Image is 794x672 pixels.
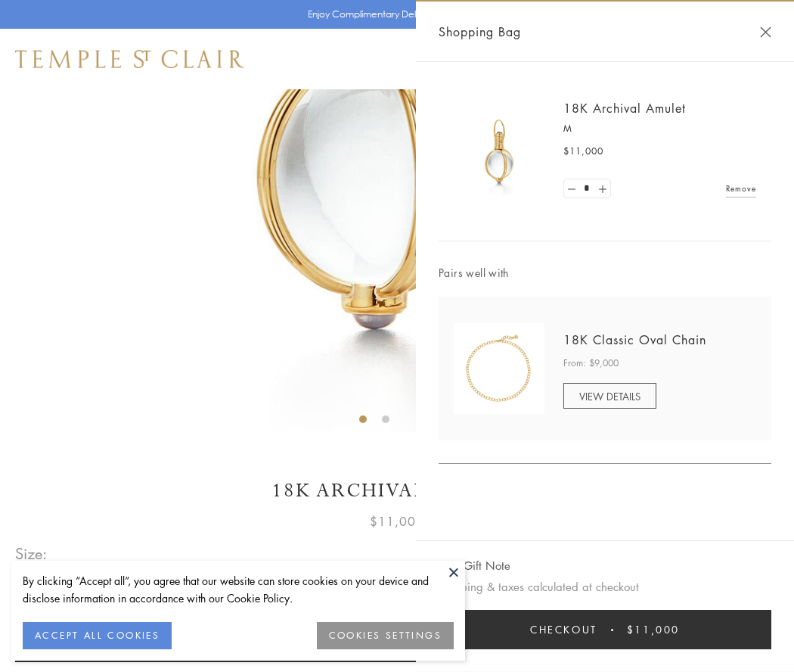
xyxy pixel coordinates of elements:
[23,622,172,649] button: ACCEPT ALL COOKIES
[15,478,779,504] h1: 18K Archival Amulet
[15,541,48,566] span: Size:
[454,106,544,197] img: 18K Archival Amulet
[579,389,640,403] span: VIEW DETAILS
[370,512,424,531] span: $11,000
[564,179,579,198] a: Set quantity to 0
[563,383,656,409] a: VIEW DETAILS
[594,179,609,198] a: Set quantity to 2
[760,26,771,38] button: Close Shopping Bag
[23,572,454,607] div: By clicking “Accept all”, you agree that our website can store cookies on your device and disclos...
[439,577,771,596] p: Shipping & taxes calculated at checkout
[317,622,454,649] button: COOKIES SETTINGS
[439,22,521,42] span: Shopping Bag
[726,180,756,197] a: Remove
[439,610,771,649] button: Checkout $11,000
[15,50,243,68] img: Temple St. Clair
[627,621,680,638] span: $11,000
[563,144,603,159] span: $11,000
[563,100,686,117] a: 18K Archival Amulet
[563,331,706,348] a: 18K Classic Oval Chain
[439,264,771,282] span: Pairs well with
[454,323,544,414] img: N88865-OV18
[563,356,619,371] span: From: $9,000
[439,556,510,575] button: Add Gift Note
[308,7,479,22] p: Enjoy Complimentary Delivery & Returns
[530,621,597,638] span: Checkout
[563,121,756,136] p: M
